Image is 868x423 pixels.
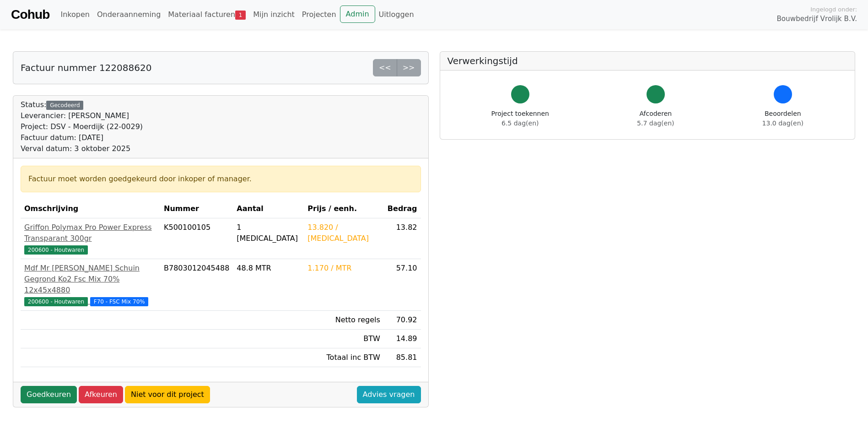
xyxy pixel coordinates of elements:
[304,200,384,218] th: Prijs / eenh.
[384,218,421,259] td: 13.82
[21,143,143,154] div: Verval datum: 3 oktober 2025
[11,4,49,26] a: Cohub
[762,109,803,128] div: Beoordelen
[307,222,380,244] div: 13.820 / [MEDICAL_DATA]
[160,218,233,259] td: K500100105
[237,222,300,244] div: 1 [MEDICAL_DATA]
[21,132,143,143] div: Factuur datum: [DATE]
[24,263,156,307] a: Mdf Mr [PERSON_NAME] Schuin Gegrond Ko2 Fsc Mix 70% 12x45x4880200600 - Houtwaren F70 - FSC Mix 70%
[21,386,77,403] a: Goedkeuren
[24,245,88,255] span: 200600 - Houtwaren
[304,348,384,367] td: Totaal inc BTW
[21,62,151,73] h5: Factuur nummer 122088620
[340,5,375,23] a: Admin
[21,110,143,121] div: Leverancier: [PERSON_NAME]
[46,101,83,110] div: Gecodeerd
[233,200,304,218] th: Aantal
[237,263,300,274] div: 48.8 MTR
[304,311,384,330] td: Netto regels
[24,297,88,306] span: 200600 - Houtwaren
[90,297,149,306] span: F70 - FSC Mix 70%
[491,109,549,128] div: Project toekennen
[384,348,421,367] td: 85.81
[447,55,848,66] h5: Verwerkingstijd
[501,119,539,127] span: 6.5 dag(en)
[357,386,421,403] a: Advies vragen
[304,330,384,348] td: BTW
[28,174,413,184] div: Factuur moet worden goedgekeurd door inkoper of manager.
[235,11,246,20] span: 1
[307,263,380,274] div: 1.170 / MTR
[384,259,421,311] td: 57.10
[637,119,674,127] span: 5.7 dag(en)
[637,109,674,128] div: Afcoderen
[160,200,233,218] th: Nummer
[384,200,421,218] th: Bedrag
[384,330,421,348] td: 14.89
[762,119,803,127] span: 13.0 dag(en)
[21,121,143,132] div: Project: DSV - Moerdijk (22-0029)
[93,5,164,24] a: Onderaanneming
[384,311,421,330] td: 70.92
[776,14,857,24] span: Bouwbedrijf Vrolijk B.V.
[21,200,160,218] th: Omschrijving
[375,5,418,24] a: Uitloggen
[57,5,93,24] a: Inkopen
[79,386,123,403] a: Afkeuren
[125,386,210,403] a: Niet voor dit project
[21,99,143,154] div: Status:
[24,222,156,255] a: Griffon Polymax Pro Power Express Transparant 300gr200600 - Houtwaren
[249,5,298,24] a: Mijn inzicht
[160,259,233,311] td: B7803012045488
[164,5,249,24] a: Materiaal facturen1
[810,5,857,14] span: Ingelogd onder:
[24,222,156,244] div: Griffon Polymax Pro Power Express Transparant 300gr
[298,5,340,24] a: Projecten
[24,263,156,296] div: Mdf Mr [PERSON_NAME] Schuin Gegrond Ko2 Fsc Mix 70% 12x45x4880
